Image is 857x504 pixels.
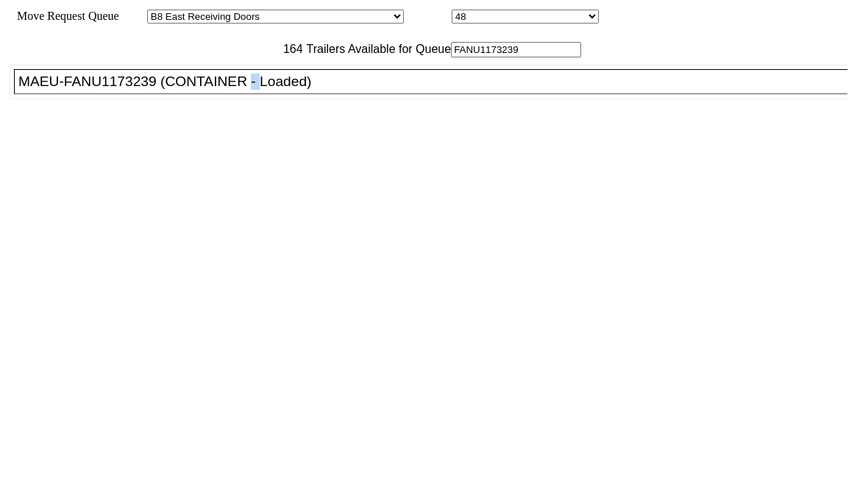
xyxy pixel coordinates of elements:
[451,42,581,57] input: Filter Available Trailers
[18,74,856,90] div: MAEU-FANU1173239 (CONTAINER - Loaded)
[10,10,119,22] span: Move Request Queue
[303,43,452,55] span: Trailers Available for Queue
[407,10,449,22] span: Location
[276,43,303,55] span: 164
[121,10,144,22] span: Area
